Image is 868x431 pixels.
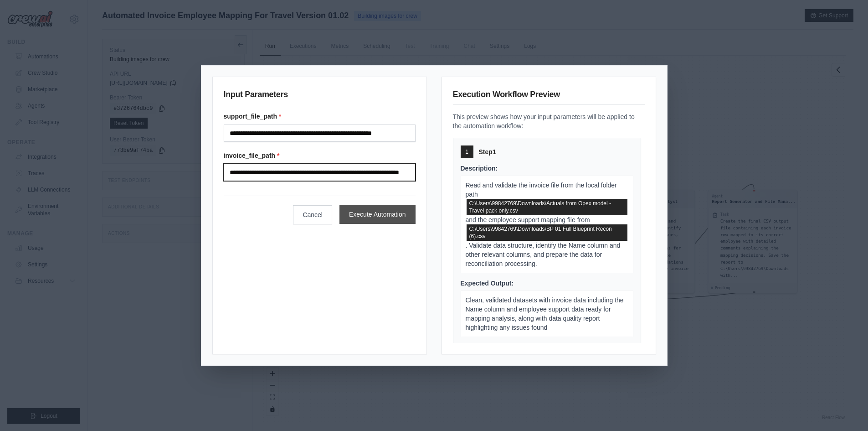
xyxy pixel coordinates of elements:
iframe: Chat Widget [822,387,868,431]
label: invoice_file_path [224,151,416,160]
span: Clean, validated datasets with invoice data including the Name column and employee support data r... [466,296,624,331]
span: 1 [465,148,468,156]
button: Cancel [293,205,332,224]
span: and the employee support mapping file from [466,216,590,223]
label: support_file_path [224,112,416,121]
p: This preview shows how your input parameters will be applied to the automation workflow: [453,112,645,130]
span: invoice_file_path [467,199,627,215]
span: support_file_path [467,224,627,241]
h3: Execution Workflow Preview [453,88,645,105]
button: Execute Automation [339,205,416,224]
h3: Input Parameters [224,88,416,104]
span: Expected Output: [461,280,514,287]
span: Step 1 [479,147,496,156]
span: Description: [461,165,498,172]
span: . Validate data structure, identify the Name column and other relevant columns, and prepare the d... [466,242,621,267]
span: Read and validate the invoice file from the local folder path [466,182,617,198]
